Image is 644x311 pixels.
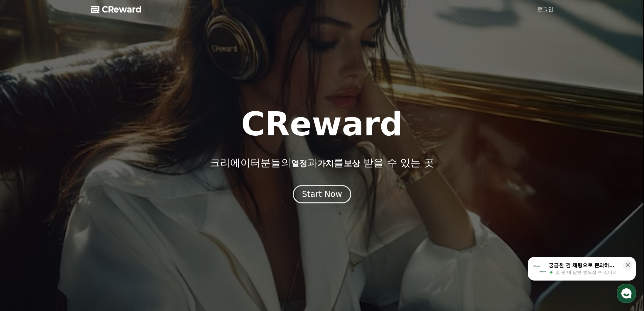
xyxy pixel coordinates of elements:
[102,4,142,15] span: CReward
[241,108,403,140] h1: CReward
[344,159,360,168] span: 보상
[91,4,142,15] a: CReward
[291,159,307,168] span: 열정
[537,5,553,14] a: 로그인
[210,157,434,169] p: 크리에이터분들의 과 를 받을 수 있는 곳
[302,189,342,200] div: Start Now
[293,192,351,198] a: Start Now
[293,185,351,203] button: Start Now
[317,159,334,168] span: 가치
